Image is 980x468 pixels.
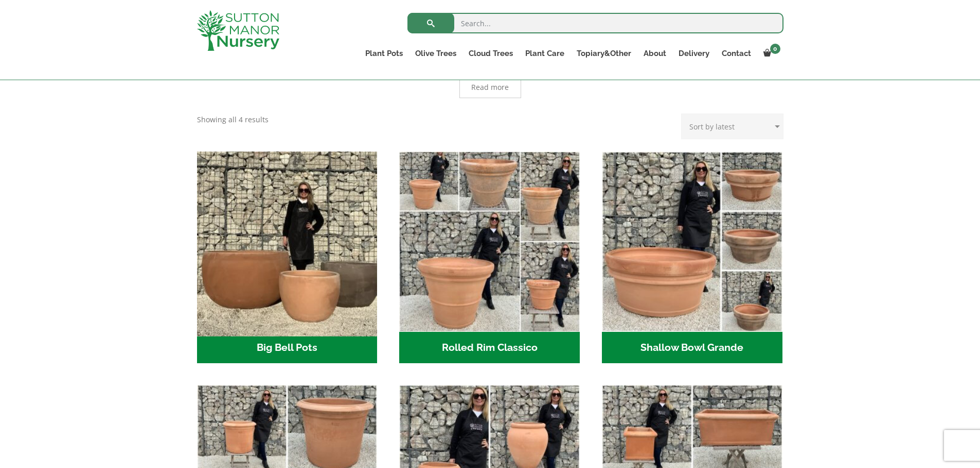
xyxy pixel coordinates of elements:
a: Visit product category Shallow Bowl Grande [602,152,782,363]
a: 0 [757,46,783,61]
img: Big Bell Pots [192,147,382,336]
a: Delivery [672,46,716,61]
a: Visit product category Big Bell Pots [197,152,378,363]
a: Plant Care [519,46,571,61]
img: logo [197,10,279,51]
img: Rolled Rim Classico [399,152,580,332]
span: Read more [471,84,509,91]
span: 0 [770,44,780,54]
img: Shallow Bowl Grande [602,152,782,332]
a: Plant Pots [359,46,409,61]
a: Olive Trees [409,46,462,61]
a: Topiary&Other [571,46,637,61]
a: About [637,46,672,61]
h2: Rolled Rim Classico [399,332,580,364]
input: Search... [407,13,783,33]
select: Shop order [681,114,783,139]
p: Showing all 4 results [197,114,269,126]
h2: Shallow Bowl Grande [602,332,782,364]
a: Visit product category Rolled Rim Classico [399,152,580,363]
a: Contact [716,46,757,61]
a: Cloud Trees [462,46,519,61]
h2: Big Bell Pots [197,332,378,364]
